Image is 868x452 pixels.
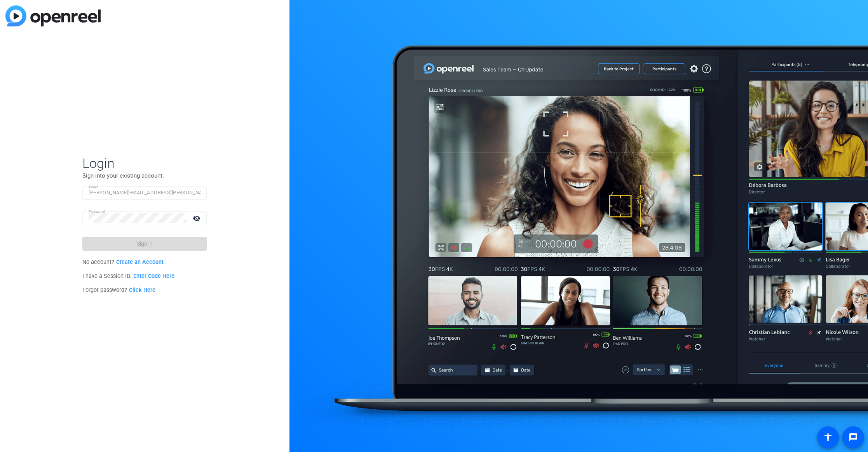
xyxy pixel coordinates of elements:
[89,188,200,197] input: Enter Email Address
[5,5,101,26] img: blue-gradient.svg
[82,273,174,279] span: I have a Session ID.
[82,155,207,171] span: Login
[849,433,858,442] mat-icon: message
[133,273,174,279] a: Enter Code Here
[823,433,833,442] mat-icon: accessibility
[82,259,164,265] span: No account?
[82,171,207,180] p: Sign into your existing account.
[82,287,155,293] span: Forgot password?
[188,213,207,224] mat-icon: visibility_off
[89,184,98,188] mat-label: Email
[129,287,155,293] a: Click Here
[89,209,105,214] mat-label: Password
[116,259,164,265] a: Create an Account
